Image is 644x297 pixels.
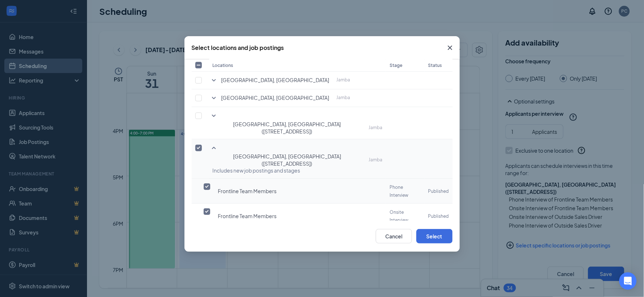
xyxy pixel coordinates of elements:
p: Jamba [337,77,350,84]
svg: Cross [446,43,454,52]
span: Includes new job postings and stages [213,167,383,174]
span: [GEOGRAPHIC_DATA], [GEOGRAPHIC_DATA] ([STREET_ADDRESS]) [213,153,362,167]
span: [GEOGRAPHIC_DATA], [GEOGRAPHIC_DATA] ([STREET_ADDRESS]) [213,121,362,135]
svg: SmallChevronDown [209,76,218,85]
p: Jamba [369,157,382,164]
button: Close [440,36,460,59]
button: Select [416,229,453,243]
span: [GEOGRAPHIC_DATA], [GEOGRAPHIC_DATA] [221,77,329,84]
svg: SmallChevronDown [209,94,218,102]
th: Stage [386,59,424,72]
p: Jamba [337,94,350,102]
button: Cancel [376,229,412,243]
span: Onsite Interview [390,209,408,223]
svg: SmallChevronDown [209,111,218,120]
span: Frontline Team Members [218,187,277,195]
svg: SmallChevronUp [209,144,218,152]
p: Jamba [369,124,382,132]
th: Locations [209,59,386,72]
div: Select locations and job postings [192,44,284,52]
th: Status [424,59,452,72]
div: Open Intercom Messenger [619,272,637,290]
span: Frontline Team Members [218,212,277,220]
span: published [428,188,449,194]
span: published [428,213,449,219]
span: [GEOGRAPHIC_DATA], [GEOGRAPHIC_DATA] [221,94,329,102]
span: Phone Interview [390,184,408,198]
